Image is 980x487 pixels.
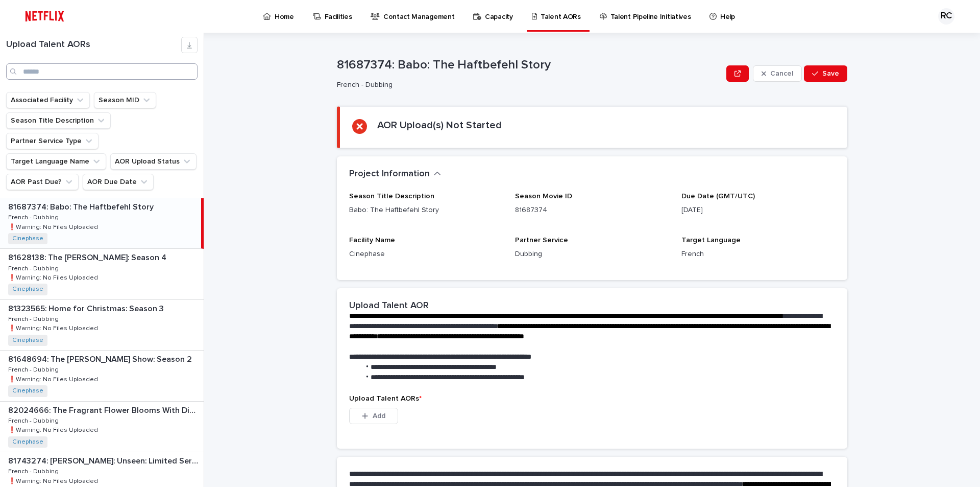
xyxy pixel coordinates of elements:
p: 81687374: Babo: The Haftbefehl Story [8,200,156,212]
p: French - Dubbing [8,415,61,425]
button: AOR Due Date [83,174,154,190]
button: Season MID [94,92,156,108]
p: Dubbing [515,249,669,260]
p: French - Dubbing [8,314,61,323]
p: 81687374: Babo: The Haftbefehl Story [337,58,722,73]
p: French - Dubbing [8,212,61,221]
p: French - Dubbing [8,466,61,475]
p: French - Dubbing [337,81,718,89]
span: Due Date (GMT/UTC) [681,193,755,200]
span: Facility Name [349,237,395,244]
button: Target Language Name [6,153,106,170]
h2: Upload Talent AOR [349,300,429,312]
p: 81743274: [PERSON_NAME]: Unseen: Limited Series [8,454,202,466]
p: 81628138: The [PERSON_NAME]: Season 4 [8,251,168,263]
input: Search [6,63,198,80]
h1: Upload Talent AORs [6,39,181,51]
button: Associated Facility [6,92,90,108]
p: French - Dubbing [8,364,61,374]
span: Cancel [770,70,793,77]
button: AOR Upload Status [110,153,197,170]
h2: AOR Upload(s) Not Started [377,119,502,131]
p: ❗️Warning: No Files Uploaded [8,272,100,282]
p: 81687374 [515,205,669,216]
p: ❗️Warning: No Files Uploaded [8,222,100,231]
button: Season Title Description [6,112,111,129]
p: 81648694: The [PERSON_NAME] Show: Season 2 [8,353,194,364]
a: Cinephase [12,337,43,344]
a: Cinephase [12,235,43,242]
span: Save [822,70,839,77]
p: ❗️Warning: No Files Uploaded [8,476,100,485]
a: Cinephase [12,387,43,395]
img: ifQbXi3ZQGMSEF7WDB7W [20,6,69,27]
span: Season Title Description [349,193,434,200]
button: Project Information [349,169,441,180]
span: Partner Service [515,237,568,244]
span: Target Language [681,237,741,244]
a: Cinephase [12,286,43,293]
p: ❗️Warning: No Files Uploaded [8,425,100,434]
div: RC [938,8,954,25]
p: French [681,249,835,260]
button: Add [349,408,398,424]
p: 82024666: The Fragrant Flower Blooms With Dignity: Season 1 [8,404,202,415]
p: Babo: The Haftbefehl Story [349,205,503,216]
p: 81323565: Home for Christmas: Season 3 [8,302,166,314]
p: ❗️Warning: No Files Uploaded [8,374,100,383]
span: Add [373,412,385,420]
a: Cinephase [12,438,43,446]
button: Cancel [753,65,802,82]
span: Upload Talent AORs [349,395,422,402]
p: [DATE] [681,205,835,216]
button: AOR Past Due? [6,174,79,190]
span: Season Movie ID [515,193,572,200]
h2: Project Information [349,169,430,180]
button: Partner Service Type [6,133,99,149]
p: ❗️Warning: No Files Uploaded [8,323,100,332]
p: French - Dubbing [8,263,61,272]
p: Cinephase [349,249,503,260]
button: Save [804,65,847,82]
